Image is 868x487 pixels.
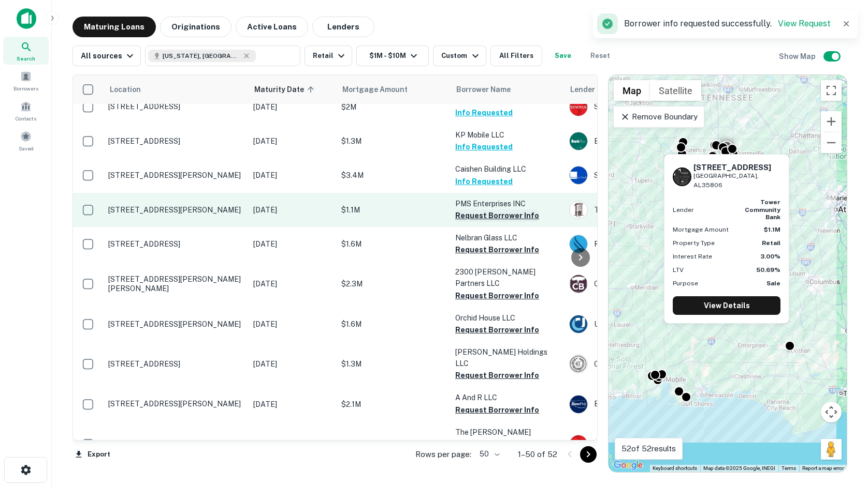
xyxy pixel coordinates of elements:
[490,45,542,66] button: All Filters
[584,45,617,66] button: Reset
[673,279,698,288] p: Purpose
[673,265,684,275] p: LTV
[109,83,141,96] span: Location
[475,447,501,462] div: 50
[253,101,331,113] p: [DATE]
[236,17,308,37] button: Active Loans
[760,253,780,260] strong: 3.00%
[609,75,847,472] div: 0 0
[455,404,539,416] button: Request Borrower Info
[433,45,486,66] button: Custom
[108,439,243,449] p: [STREET_ADDRESS]
[673,252,712,261] p: Interest Rate
[745,199,780,221] strong: tower community bank
[108,275,243,293] p: [STREET_ADDRESS][PERSON_NAME][PERSON_NAME]
[455,175,513,188] button: Info Requested
[580,446,597,463] button: Go to next page
[73,447,113,462] button: Export
[253,170,331,181] p: [DATE]
[455,129,559,141] p: KP Mobile LLC
[518,448,557,461] p: 1–50 of 52
[450,75,564,104] th: Borrower Name
[253,438,331,450] p: [DATE]
[456,83,511,96] span: Borrower Name
[108,171,243,180] p: [STREET_ADDRESS][PERSON_NAME]
[569,275,725,293] div: Community Bank
[650,80,701,101] button: Show satellite imagery
[108,205,243,215] p: [STREET_ADDRESS][PERSON_NAME]
[621,443,676,455] p: 52 of 52 results
[802,465,844,471] a: Report a map error
[19,144,34,153] span: Saved
[312,17,374,37] button: Lenders
[756,266,780,273] strong: 50.69%
[455,243,539,256] button: Request Borrower Info
[341,238,445,250] p: $1.6M
[455,163,559,175] p: Caishen Building LLC
[455,369,539,382] button: Request Borrower Info
[341,204,445,216] p: $1.1M
[653,465,697,472] button: Keyboard shortcuts
[163,51,240,60] span: [US_STATE], [GEOGRAPHIC_DATA]
[305,45,352,66] button: Retail
[569,166,725,185] div: Servisfirst Bank
[108,136,243,146] p: [STREET_ADDRESS]
[108,319,243,329] p: [STREET_ADDRESS][PERSON_NAME]
[253,278,331,290] p: [DATE]
[821,132,842,153] button: Zoom out
[248,75,336,104] th: Maturity Date
[766,280,780,287] strong: Sale
[253,318,331,330] p: [DATE]
[342,83,421,96] span: Mortgage Amount
[816,371,868,421] div: Chat Widget
[17,54,35,63] span: Search
[13,84,38,93] span: Borrowers
[455,141,513,153] button: Info Requested
[336,75,450,104] th: Mortgage Amount
[764,226,780,233] strong: $1.1M
[455,266,559,289] p: 2300 [PERSON_NAME] Partners LLC
[455,346,559,369] p: [PERSON_NAME] Holdings LLC
[546,45,580,66] button: Save your search to get updates of matches that match your search criteria.
[253,135,331,147] p: [DATE]
[821,439,842,460] button: Drag Pegman onto the map to open Street View
[569,235,725,253] div: Renasant Bank
[108,399,243,408] p: [STREET_ADDRESS][PERSON_NAME]
[569,435,725,453] div: Synovus
[3,67,49,95] a: Borrowers
[779,51,817,62] h6: Show Map
[455,106,513,119] button: Info Requested
[341,438,445,450] p: $2.3M
[611,459,645,472] a: Open this area in Google Maps (opens a new window)
[81,50,136,62] div: All sources
[762,239,780,247] strong: Retail
[253,358,331,370] p: [DATE]
[441,50,481,62] div: Custom
[3,97,49,125] a: Contacts
[356,45,429,66] button: $1M - $10M
[253,399,331,410] p: [DATE]
[624,18,831,30] p: Borrower info requested successfully.
[3,37,49,65] a: Search
[3,127,49,155] a: Saved
[782,465,796,471] a: Terms (opens in new tab)
[415,448,471,461] p: Rows per page:
[693,171,780,191] p: [GEOGRAPHIC_DATA], AL35806
[564,75,730,104] th: Lender
[17,8,36,29] img: capitalize-icon.png
[455,209,539,222] button: Request Borrower Info
[455,232,559,243] p: Nelbran Glass LLC
[341,101,445,113] p: $2M
[821,80,842,101] button: Toggle fullscreen view
[611,459,645,472] img: Google
[16,114,36,123] span: Contacts
[455,312,559,324] p: Orchid House LLC
[455,392,559,403] p: A And R LLC
[569,395,725,414] div: Bancfirst
[703,465,775,471] span: Map data ©2025 Google, INEGI
[341,135,445,147] p: $1.3M
[778,19,831,28] a: View Request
